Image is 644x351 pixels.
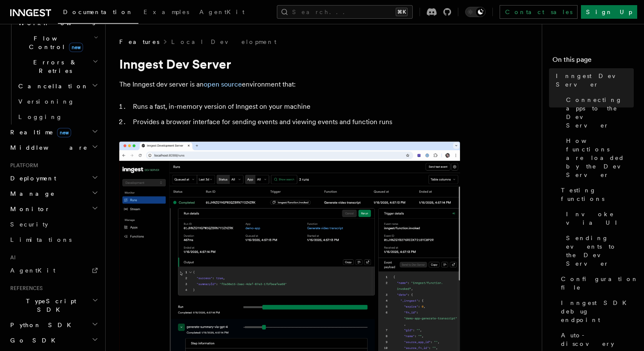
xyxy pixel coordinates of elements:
[558,183,634,206] a: Testing functions
[58,3,138,24] a: Documentation
[15,78,100,94] button: Cancellation
[563,206,634,230] a: Invoke via UI
[10,221,48,228] span: Security
[7,321,76,329] span: Python SDK
[18,113,63,120] span: Logging
[7,293,100,317] button: TypeScript SDK
[7,140,100,155] button: Middleware
[566,136,634,179] span: How functions are loaded by the Dev Server
[57,128,71,137] span: new
[138,3,194,23] a: Examples
[15,94,100,109] a: Versioning
[566,210,634,227] span: Invoke via UI
[7,174,56,183] span: Deployment
[500,5,578,19] a: Contact sales
[7,189,55,198] span: Manage
[566,234,634,268] span: Sending events to the Dev Server
[563,133,634,183] a: How functions are loaded by the Dev Server
[566,96,634,130] span: Connecting apps to the Dev Server
[561,299,634,324] span: Inngest SDK debug endpoint
[558,295,634,328] a: Inngest SDK debug endpoint
[7,285,43,292] span: References
[7,143,88,152] span: Middleware
[119,78,460,90] p: The Inngest dev server is an environment that:
[130,101,460,113] li: Runs a fast, in-memory version of Inngest on your machine
[7,336,60,345] span: Go SDK
[7,317,100,333] button: Python SDK
[204,80,242,88] a: open source
[15,58,92,75] span: Errors & Retries
[581,5,637,19] a: Sign Up
[7,333,100,348] button: Go SDK
[7,186,100,201] button: Manage
[15,82,89,90] span: Cancellation
[7,125,100,140] button: Realtimenew
[558,271,634,295] a: Configuration file
[15,31,100,55] button: Flow Controlnew
[7,254,16,261] span: AI
[63,9,133,15] span: Documentation
[561,186,634,203] span: Testing functions
[7,162,38,169] span: Platform
[69,43,83,52] span: new
[119,38,159,46] span: Features
[561,275,638,292] span: Configuration file
[465,7,486,17] button: Toggle dark mode
[552,55,634,68] h4: On this page
[396,8,408,16] kbd: ⌘K
[556,72,634,89] span: Inngest Dev Server
[563,92,634,133] a: Connecting apps to the Dev Server
[10,267,55,274] span: AgentKit
[7,201,100,217] button: Monitor
[561,331,634,348] span: Auto-discovery
[10,236,72,243] span: Limitations
[7,263,100,278] a: AgentKit
[7,171,100,186] button: Deployment
[7,232,100,247] a: Limitations
[15,55,100,78] button: Errors & Retries
[563,230,634,271] a: Sending events to the Dev Server
[171,38,276,46] a: Local Development
[199,9,244,15] span: AgentKit
[130,116,460,128] li: Provides a browser interface for sending events and viewing events and function runs
[144,9,189,15] span: Examples
[194,3,250,23] a: AgentKit
[18,98,75,105] span: Versioning
[7,205,50,213] span: Monitor
[7,128,71,136] span: Realtime
[119,56,460,72] h1: Inngest Dev Server
[277,5,413,19] button: Search...⌘K
[7,217,100,232] a: Security
[15,34,94,51] span: Flow Control
[7,297,92,314] span: TypeScript SDK
[552,68,634,92] a: Inngest Dev Server
[15,109,100,125] a: Logging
